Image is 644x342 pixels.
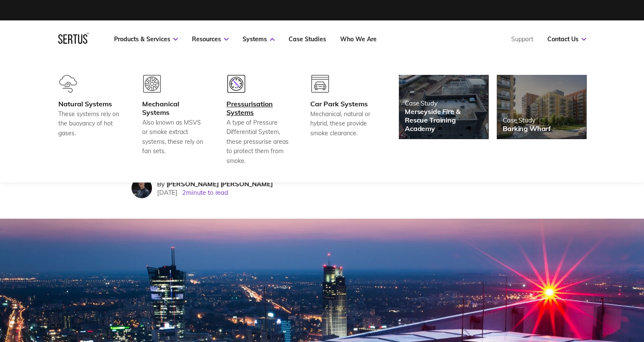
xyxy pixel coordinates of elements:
[511,35,533,43] a: Support
[503,116,551,124] div: Case Study
[289,35,326,43] a: Case Studies
[497,75,586,139] a: Case StudyBarking Wharf
[226,100,289,117] div: Pressurisation Systems
[192,35,229,43] a: Resources
[310,75,373,165] a: Car Park SystemsMechanical, natural or hybrid, these provide smoke clearance.
[547,35,586,43] a: Contact Us
[142,118,205,156] div: Also known as MSVS or smoke extract systems, these rely on fan sets.
[227,75,245,93] img: nav-pressurisation.svg
[340,35,377,43] a: Who We Are
[142,100,205,117] div: Mechanical Systems
[142,75,205,165] a: Mechanical SystemsAlso known as MSVS or smoke extract systems, these rely on fan sets.
[157,188,177,197] span: [DATE]
[405,107,482,133] div: Merseyside Fire & Rescue Training Academy
[310,109,373,138] div: Mechanical, natural or hybrid, these provide smoke clearance.
[166,180,273,188] span: [PERSON_NAME] [PERSON_NAME]
[226,75,289,165] a: Pressurisation SystemsA type of Pressure Differential System, these pressurise areas to protect t...
[182,188,228,197] span: 2 minute to read
[58,75,121,165] a: Natural SystemsThese systems rely on the buoyancy of hot gases.
[503,124,551,133] div: Barking Wharf
[114,35,178,43] a: Products & Services
[58,109,121,138] div: These systems rely on the buoyancy of hot gases.
[310,100,373,108] div: Car Park Systems
[58,100,121,108] div: Natural Systems
[491,244,644,342] iframe: Chat Widget
[226,118,289,165] div: A type of Pressure Differential System, these pressurise areas to protect them from smoke.
[405,99,482,107] div: Case Study
[157,180,273,188] div: By
[399,75,488,139] a: Case StudyMerseyside Fire & Rescue Training Academy
[243,35,275,43] a: Systems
